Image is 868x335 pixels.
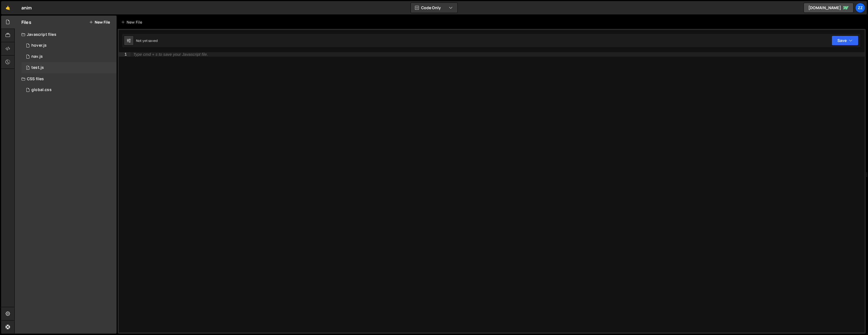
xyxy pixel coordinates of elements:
[89,20,110,24] button: New File
[31,87,52,92] div: global.css
[855,3,865,13] a: zz
[21,84,117,95] div: 11881/28298.css
[31,65,44,70] div: test.js
[832,36,859,46] button: Save
[21,51,117,62] div: 11881/33198.js
[121,19,144,25] div: New File
[15,29,117,40] div: Javascript files
[21,19,31,25] h2: Files
[136,38,158,43] div: Not yet saved
[133,52,208,57] div: Type cmd + s to save your Javascript file.
[804,3,854,13] a: [DOMAIN_NAME]
[15,73,117,84] div: CSS files
[26,66,29,70] span: 1
[411,3,457,13] button: Code Only
[31,43,47,48] div: hover.js
[119,52,130,57] div: 1
[1,1,15,14] a: 🤙
[31,54,43,59] div: nav.js
[21,40,117,51] div: 11881/33201.js
[21,4,32,11] div: anim
[21,62,117,73] div: 11881/33347.js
